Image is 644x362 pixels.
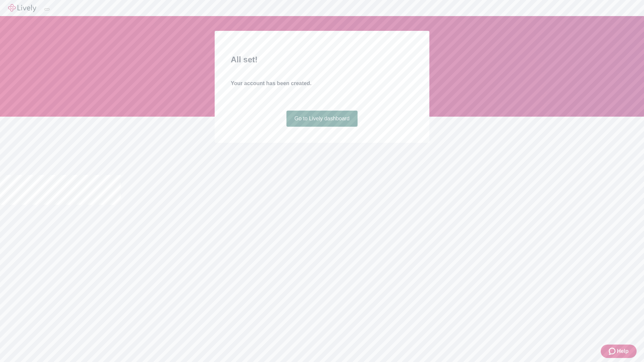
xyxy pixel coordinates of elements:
[8,4,36,12] img: Lively
[601,345,637,358] button: Zendesk support iconHelp
[231,79,413,87] h4: Your account has been created.
[231,54,413,66] h2: All set!
[617,347,629,355] span: Help
[286,111,358,127] a: Go to Lively dashboard
[609,347,617,355] svg: Zendesk support icon
[44,8,50,10] button: Log out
